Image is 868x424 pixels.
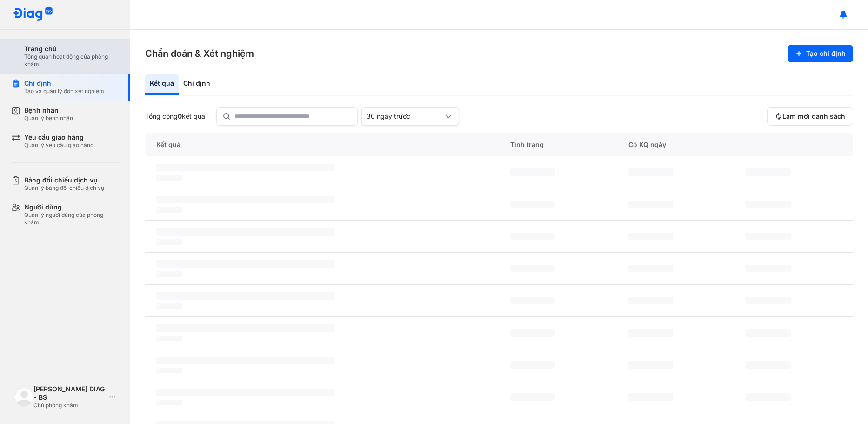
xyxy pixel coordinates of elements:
span: ‌ [746,329,791,337]
div: Bảng đối chiếu dịch vụ [24,176,104,184]
div: Người dùng [24,203,119,211]
div: Chủ phòng khám [33,402,106,409]
span: ‌ [628,265,673,272]
div: Tình trạng [499,133,617,156]
span: ‌ [156,239,182,245]
span: ‌ [156,164,335,171]
div: Quản lý người dùng của phòng khám [24,211,119,226]
span: ‌ [510,329,555,337]
div: Tổng cộng kết quả [145,112,205,121]
span: 0 [178,112,182,120]
span: ‌ [628,361,673,369]
span: ‌ [156,175,182,181]
div: Kết quả [145,133,499,156]
div: Trang chủ [24,45,119,53]
span: ‌ [156,271,182,277]
span: ‌ [156,357,335,364]
div: Tổng quan hoạt động của phòng khám [24,53,119,68]
img: logo [15,388,33,406]
span: ‌ [510,393,555,401]
div: [PERSON_NAME] DIAG - BS [33,385,106,402]
span: ‌ [510,361,555,369]
img: logo [13,7,53,22]
div: Bệnh nhân [24,106,73,114]
div: Kết quả [145,74,179,95]
span: ‌ [510,265,555,272]
span: ‌ [746,297,791,304]
span: Làm mới danh sách [782,112,845,121]
span: ‌ [510,201,555,208]
span: ‌ [156,368,182,373]
div: Quản lý bảng đối chiếu dịch vụ [24,184,104,192]
span: ‌ [746,201,791,208]
span: ‌ [156,292,335,300]
span: ‌ [156,260,335,268]
span: ‌ [510,233,555,240]
h3: Chẩn đoán & Xét nghiệm [145,47,254,60]
span: ‌ [628,168,673,176]
span: ‌ [510,297,555,304]
span: ‌ [746,265,791,272]
div: 30 ngày trước [367,112,443,121]
span: ‌ [156,336,182,341]
span: ‌ [156,389,335,396]
span: ‌ [156,303,182,309]
div: Tạo và quản lý đơn xét nghiệm [24,87,104,95]
span: ‌ [156,207,182,213]
span: ‌ [628,329,673,337]
span: ‌ [156,324,335,332]
button: Làm mới danh sách [767,107,853,126]
span: ‌ [510,168,555,176]
div: Yêu cầu giao hàng [24,133,93,141]
span: ‌ [628,393,673,401]
div: Có KQ ngày [617,133,735,156]
div: Quản lý bệnh nhân [24,114,73,122]
div: Quản lý yêu cầu giao hàng [24,141,93,149]
span: ‌ [746,393,791,401]
span: ‌ [746,168,791,176]
div: Chỉ định [24,79,104,87]
span: ‌ [156,196,335,203]
span: ‌ [156,228,335,236]
span: ‌ [746,233,791,240]
span: ‌ [628,201,673,208]
span: ‌ [746,361,791,369]
span: ‌ [628,297,673,304]
span: ‌ [156,400,182,405]
button: Tạo chỉ định [788,45,853,62]
span: ‌ [628,233,673,240]
div: Chỉ định [179,74,215,95]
